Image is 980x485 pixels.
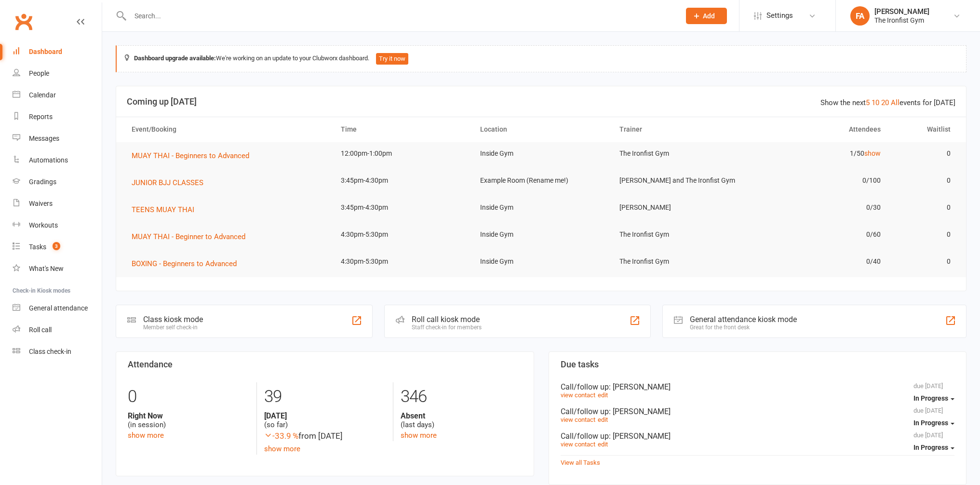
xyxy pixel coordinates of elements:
a: view contact [561,416,595,423]
th: Attendees [750,117,889,142]
span: In Progress [913,394,948,402]
div: 39 [264,382,385,411]
span: : [PERSON_NAME] [609,382,671,391]
input: Search... [127,9,674,23]
button: BOXING - Beginners to Advanced [132,258,243,269]
button: Add [686,8,727,24]
div: FA [850,6,870,26]
a: Clubworx [12,10,36,34]
span: Add [703,12,715,20]
a: show more [128,431,164,440]
div: Automations [29,156,68,164]
span: MUAY THAI - Beginners to Advanced [132,151,249,160]
h3: Coming up [DATE] [127,97,955,107]
div: (so far) [264,411,385,430]
a: show more [264,445,300,453]
td: The Ironfist Gym [611,223,750,246]
div: We're working on an update to your Clubworx dashboard. [116,45,967,72]
h3: Attendance [128,360,522,369]
span: -33.9 % [264,431,298,441]
td: 3:45pm-4:30pm [332,169,471,192]
td: 0 [889,250,959,273]
a: Dashboard [13,41,102,63]
td: Example Room (Rename me!) [471,169,611,192]
a: View all Tasks [561,459,600,466]
h3: Due tasks [561,360,955,369]
a: Tasks 3 [13,236,102,258]
a: Reports [13,106,102,128]
span: 3 [53,242,60,250]
div: Reports [29,113,53,121]
strong: Dashboard upgrade available: [134,54,216,62]
a: Workouts [13,215,102,236]
th: Time [332,117,471,142]
th: Waitlist [889,117,959,142]
td: Inside Gym [471,142,611,165]
a: 10 [872,98,879,107]
a: edit [598,391,608,399]
div: Roll call kiosk mode [412,315,482,324]
td: 3:45pm-4:30pm [332,196,471,219]
div: Class kiosk mode [143,315,203,324]
td: 0/30 [750,196,889,219]
td: The Ironfist Gym [611,250,750,273]
div: [PERSON_NAME] [874,7,929,16]
td: 0 [889,223,959,246]
div: Calendar [29,91,56,99]
a: edit [598,441,608,448]
div: (last days) [401,411,522,430]
a: show [864,149,881,157]
div: People [29,69,49,77]
a: Class kiosk mode [13,341,102,363]
div: Messages [29,135,59,142]
span: Settings [766,5,793,27]
button: MUAY THAI - Beginners to Advanced [132,150,256,162]
td: Inside Gym [471,196,611,219]
div: General attendance kiosk mode [690,315,797,324]
span: TEENS MUAY THAI [132,205,194,214]
span: In Progress [913,419,948,427]
span: BOXING - Beginners to Advanced [132,259,237,268]
div: General attendance [29,304,88,312]
a: General attendance kiosk mode [13,297,102,319]
button: JUNIOR BJJ CLASSES [132,177,210,189]
td: 4:30pm-5:30pm [332,250,471,273]
a: view contact [561,391,595,399]
th: Event/Booking [123,117,332,142]
a: All [891,98,899,107]
div: Dashboard [29,48,62,55]
a: Roll call [13,319,102,341]
span: In Progress [913,444,948,451]
td: 0/100 [750,169,889,192]
div: Call/follow up [561,431,955,441]
span: MUAY THAI - Beginner to Advanced [132,232,245,241]
strong: Absent [401,411,522,420]
th: Trainer [611,117,750,142]
td: [PERSON_NAME] and The Ironfist Gym [611,169,750,192]
span: : [PERSON_NAME] [609,407,671,416]
td: 0/40 [750,250,889,273]
a: 20 [881,98,889,107]
div: 346 [401,382,522,411]
span: JUNIOR BJJ CLASSES [132,178,203,187]
a: Calendar [13,84,102,106]
div: Gradings [29,178,56,186]
div: Class check-in [29,348,71,355]
td: [PERSON_NAME] [611,196,750,219]
th: Location [471,117,611,142]
button: In Progress [913,439,954,456]
td: 0 [889,169,959,192]
td: 0 [889,142,959,165]
button: Try it now [376,53,408,65]
div: Waivers [29,200,53,207]
a: view contact [561,441,595,448]
a: Automations [13,149,102,171]
div: Roll call [29,326,52,334]
a: edit [598,416,608,423]
div: Member self check-in [143,324,203,331]
div: 0 [128,382,249,411]
div: Staff check-in for members [412,324,482,331]
a: 5 [866,98,870,107]
div: Great for the front desk [690,324,797,331]
td: Inside Gym [471,250,611,273]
